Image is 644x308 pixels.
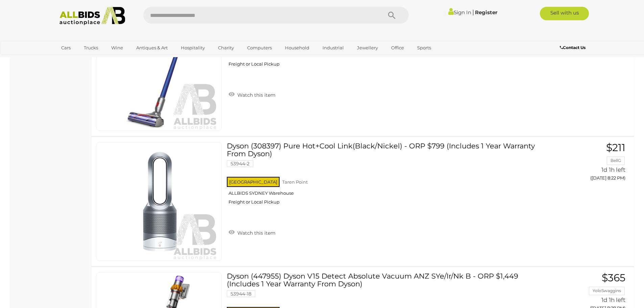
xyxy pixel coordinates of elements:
a: Sign In [448,9,471,16]
a: Watch this item [227,227,277,237]
a: Computers [243,42,276,53]
span: Watch this item [236,92,276,98]
span: $211 [606,141,625,154]
a: Sell with us [540,7,589,20]
button: Search [375,7,409,24]
span: $365 [602,271,625,284]
a: Office [387,42,408,53]
a: Dyson (308397) Pure Hot+Cool Link(Black/Nickel) - ORP $799 (Includes 1 Year Warranty From Dyson) ... [232,142,538,210]
img: Allbids.com.au [56,7,129,25]
a: Antiques & Art [132,42,172,53]
a: Cars [57,42,75,53]
a: Household [281,42,314,53]
a: Jewellery [353,42,382,53]
a: Contact Us [560,44,587,51]
img: 53944-2a.jpeg [100,142,218,261]
a: Sports [413,42,435,53]
a: $211 BellG 1d 1h left ([DATE] 8:22 PM) [549,142,627,184]
b: Contact Us [560,45,586,50]
a: [GEOGRAPHIC_DATA] [57,53,114,65]
span: | [472,8,474,16]
a: Register [475,9,497,16]
a: Industrial [318,42,348,53]
a: Charity [214,42,238,53]
a: Dyson (448588) V8 Origin Extra - ORP $649 (Includes 1 Year Warranty From Dyson) 52838-34 [GEOGRAP... [232,12,538,72]
img: 52838-34e.jpeg [100,12,218,131]
a: Wine [107,42,127,53]
a: Hospitality [176,42,209,53]
span: Watch this item [236,230,276,236]
a: Trucks [79,42,102,53]
a: Watch this item [227,89,277,99]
